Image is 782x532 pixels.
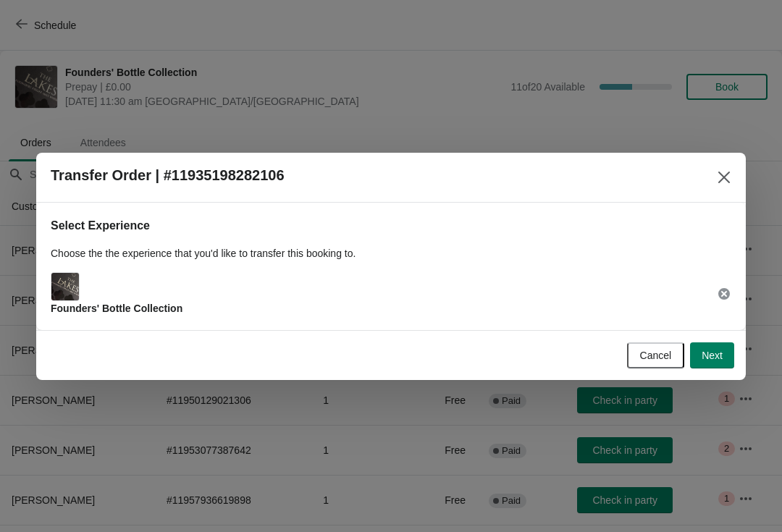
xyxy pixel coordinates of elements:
[51,246,731,261] p: Choose the the experience that you'd like to transfer this booking to.
[702,350,723,361] span: Next
[690,342,734,368] button: Next
[627,342,685,368] button: Cancel
[51,217,731,235] h2: Select Experience
[51,167,285,184] h2: Transfer Order | #11935198282106
[640,350,672,361] span: Cancel
[51,303,182,314] span: Founders' Bottle Collection
[711,164,737,190] button: Close
[51,273,79,300] img: Main Experience Image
